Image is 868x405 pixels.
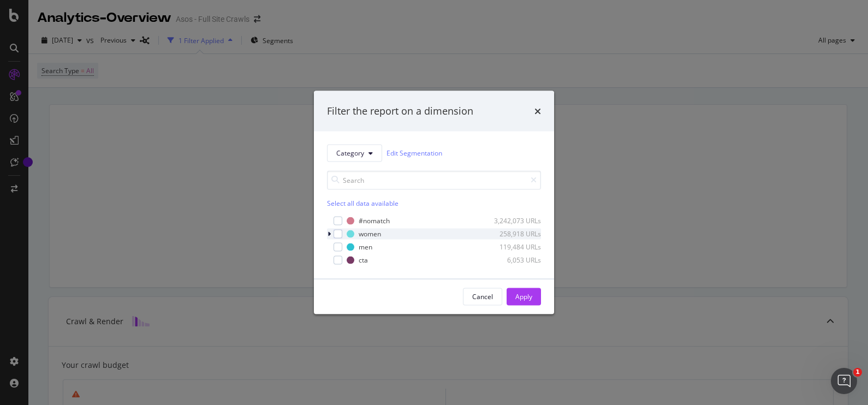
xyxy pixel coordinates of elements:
div: Cancel [472,292,493,301]
div: women [359,229,381,239]
span: 1 [853,368,862,377]
span: Category [336,148,364,158]
div: 258,918 URLs [487,229,541,239]
a: Edit Segmentation [387,147,442,159]
iframe: Intercom live chat [831,368,857,394]
div: #nomatch [359,216,390,225]
div: Apply [515,292,532,301]
div: Select all data available [327,198,541,207]
div: Filter the report on a dimension [327,104,473,118]
input: Search [327,170,541,189]
div: cta [359,255,368,265]
div: 3,242,073 URLs [487,216,541,225]
button: Apply [507,288,541,305]
div: modal [314,91,554,314]
button: Cancel [463,288,502,305]
div: 119,484 URLs [487,242,541,252]
div: times [534,104,541,118]
button: Category [327,144,382,162]
div: 6,053 URLs [487,255,541,265]
div: men [359,242,372,252]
